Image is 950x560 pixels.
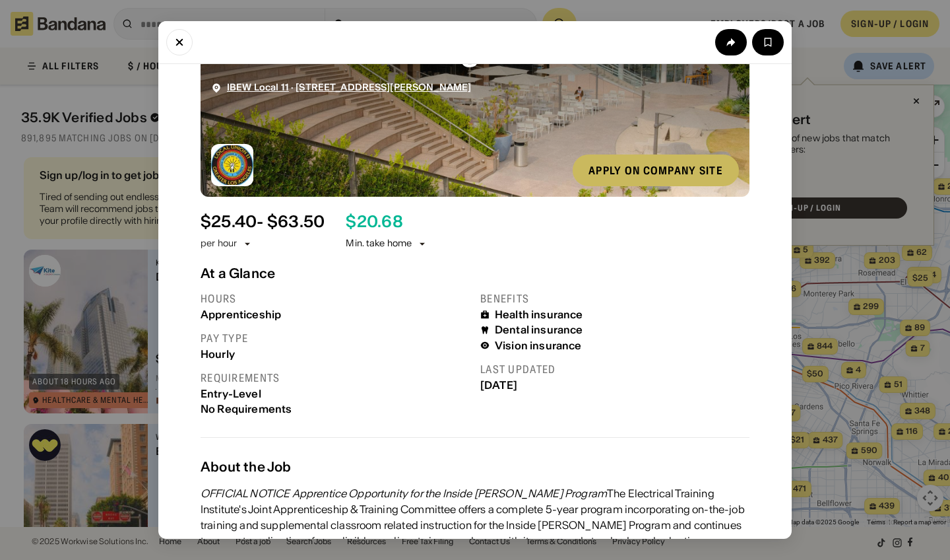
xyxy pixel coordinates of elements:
div: Hours [201,292,470,306]
img: IBEW Local 11 logo [211,144,253,186]
div: No Requirements [201,403,470,415]
div: per hour [201,237,237,250]
div: Pay type [201,332,470,345]
div: Benefits [480,292,749,306]
div: Min. take home [346,237,427,250]
div: Entry-Level [201,388,470,400]
div: Apprenticeship [201,308,470,321]
div: Requirements [201,371,470,385]
div: Last updated [480,363,749,376]
div: Apply on company site [588,165,723,176]
button: Close [166,29,193,55]
div: About the Job [201,459,749,475]
em: OFFICIAL NOTICE [201,487,290,500]
div: At a Glance [201,265,749,281]
div: Health insurance [495,308,583,321]
div: [DATE] [480,379,749,392]
a: IBEW Local 11 [227,81,289,93]
div: $ 20.68 [346,213,402,232]
div: Vision insurance [495,339,582,352]
div: Hourly [201,348,470,361]
a: [STREET_ADDRESS][PERSON_NAME] [296,81,471,93]
div: $ 25.40 - $63.50 [201,213,325,232]
div: · [227,82,471,93]
em: Apprentice Opportunity for the Inside [PERSON_NAME] Program [292,487,607,500]
div: Dental insurance [495,324,583,336]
